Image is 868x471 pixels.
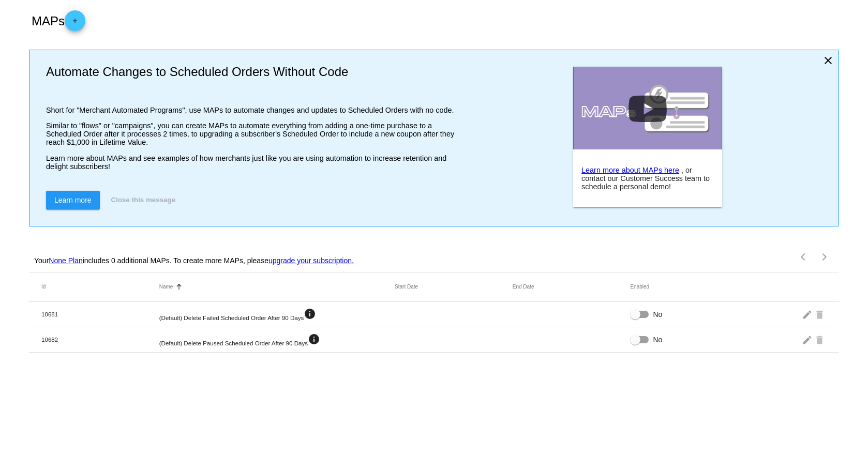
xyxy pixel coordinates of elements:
button: Change sorting for Name [159,284,173,290]
p: Learn more about MAPs and see examples of how merchants just like you are using automation to inc... [46,154,465,171]
a: upgrade your subscription. [268,256,354,265]
button: Previous page [794,247,814,267]
span: No [653,309,662,320]
a: Learn more about MAPs here [581,166,679,174]
p: Similar to "flows" or "campaigns", you can create MAPs to automate everything from adding a one-t... [46,121,465,146]
span: No [653,335,662,345]
mat-icon: delete [814,306,827,322]
mat-icon: add [69,17,81,29]
button: Next page [814,247,835,267]
mat-cell: 10681 [41,311,159,317]
mat-icon: close [822,54,834,67]
h2: Automate Changes to Scheduled Orders Without Code [46,65,465,79]
mat-icon: edit [802,331,814,347]
mat-cell: 10682 [41,336,159,343]
mat-cell: (Default) Delete Failed Scheduled Order After 90 Days [159,308,395,321]
p: Your includes 0 additional MAPs. To create more MAPs, please [34,256,354,265]
button: Close this message [108,191,178,209]
button: Change sorting for Enabled [630,284,649,290]
span: , or contact our Customer Success team to schedule a personal demo! [581,166,710,191]
button: Change sorting for EndDateUtc [513,284,534,290]
button: Change sorting for Id [41,284,46,290]
span: Learn more [54,196,92,204]
a: None Plan [49,256,82,265]
mat-icon: delete [814,331,827,347]
mat-cell: (Default) Delete Paused Scheduled Order After 90 Days [159,333,395,346]
mat-icon: info [308,333,320,345]
p: Short for "Merchant Automated Programs", use MAPs to automate changes and updates to Scheduled Or... [46,106,465,114]
a: Learn more [46,191,100,209]
mat-icon: info [304,308,316,320]
button: Change sorting for StartDateUtc [395,284,418,290]
h2: MAPs [32,10,85,31]
mat-icon: edit [802,306,814,322]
